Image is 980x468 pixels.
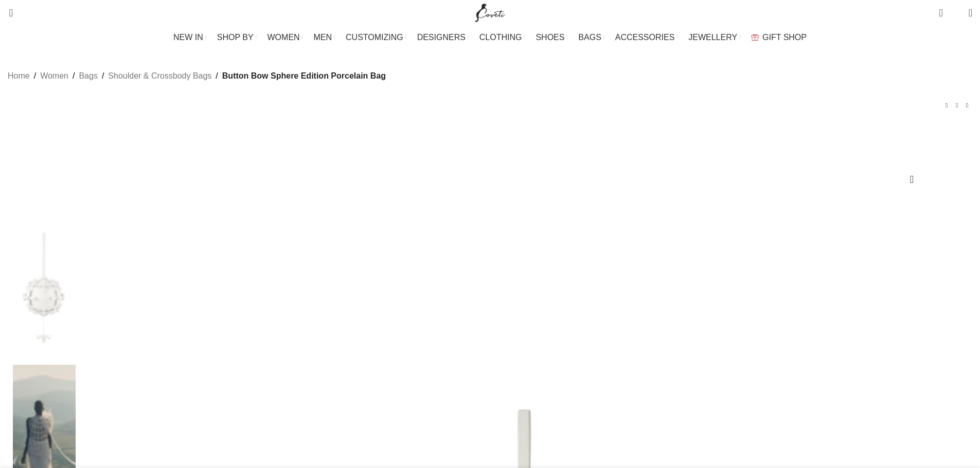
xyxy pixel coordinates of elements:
[479,27,526,48] a: CLOTHING
[268,32,300,42] span: WOMEN
[3,27,977,48] div: Main navigation
[751,27,807,48] a: GIFT SHOP
[473,8,507,16] a: Site logo
[941,100,952,110] a: Previous product
[268,27,304,48] a: WOMEN
[940,5,948,13] span: 0
[217,27,257,48] a: SHOP BY
[615,32,675,42] span: ACCESSORIES
[173,32,203,42] span: NEW IN
[173,27,207,48] a: NEW IN
[346,32,403,42] span: CUSTOMIZING
[578,27,604,48] a: BAGS
[688,27,741,48] a: JEWELLERY
[346,27,407,48] a: CUSTOMIZING
[951,3,961,23] div: My Wishlist
[79,69,97,83] a: Bags
[762,32,807,42] span: GIFT SHOP
[217,32,254,42] span: SHOP BY
[751,34,759,41] img: GiftBag
[13,191,76,360] img: Polene
[108,69,211,83] a: Shoulder & Crossbody Bags
[3,3,13,23] a: Search
[8,69,30,83] a: Home
[479,32,522,42] span: CLOTHING
[40,69,68,83] a: Women
[417,32,466,42] span: DESIGNERS
[8,69,386,83] nav: Breadcrumb
[314,32,332,42] span: MEN
[417,27,469,48] a: DESIGNERS
[962,100,972,110] a: Next product
[222,69,386,83] span: Button Bow Sphere Edition Porcelain Bag
[536,27,568,48] a: SHOES
[615,27,679,48] a: ACCESSORIES
[953,10,960,18] span: 0
[314,27,335,48] a: MEN
[688,32,737,42] span: JEWELLERY
[536,32,564,42] span: SHOES
[934,3,948,23] a: 0
[578,32,601,42] span: BAGS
